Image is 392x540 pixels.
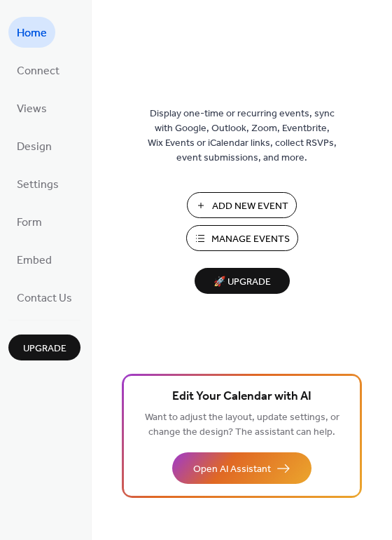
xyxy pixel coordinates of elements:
span: Display one-time or recurring events, sync with Google, Outlook, Zoom, Eventbrite, Wix Events or ... [148,107,337,166]
a: Views [8,93,55,123]
button: Manage Events [186,225,298,251]
a: Settings [8,168,67,199]
span: Views [17,98,47,121]
a: Form [8,206,50,237]
span: Embed [17,250,52,272]
span: Want to adjust the layout, update settings, or change the design? The assistant can help. [145,408,339,442]
a: Connect [8,55,68,86]
span: Form [17,212,42,234]
button: Upgrade [8,335,80,360]
a: Home [8,17,55,48]
button: Open AI Assistant [172,452,311,484]
a: Embed [8,244,60,275]
span: Contact Us [17,288,72,310]
span: Design [17,136,52,158]
span: Manage Events [211,232,290,247]
span: Upgrade [23,342,66,356]
span: Open AI Assistant [193,462,271,477]
span: Connect [17,60,59,83]
button: Add New Event [187,192,297,218]
span: Settings [17,174,59,196]
span: Edit Your Calendar with AI [172,387,311,407]
button: 🚀 Upgrade [195,268,290,294]
a: Contact Us [8,282,80,313]
span: Add New Event [212,199,288,214]
a: Design [8,130,60,161]
span: Home [17,22,47,45]
span: 🚀 Upgrade [203,273,281,292]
